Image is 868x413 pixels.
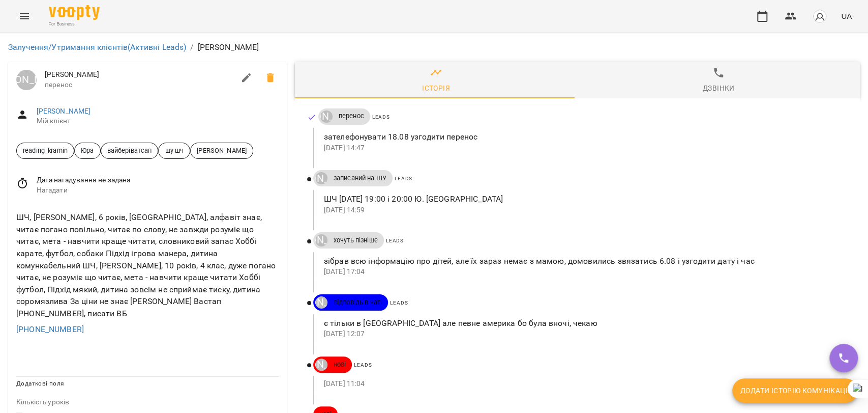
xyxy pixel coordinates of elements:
span: [PERSON_NAME] [45,70,234,80]
span: UA [841,11,852,21]
button: UA [837,7,856,25]
p: [DATE] 17:04 [324,267,844,277]
p: [DATE] 11:04 [324,379,844,389]
a: [PHONE_NUMBER] [16,324,84,334]
div: Юрій Тимочко [315,234,327,246]
span: хочуть пізніше [327,236,384,245]
span: Leads [390,300,408,306]
div: ДТ Мозгова Ангеліна [315,296,327,309]
p: [DATE] 14:59 [324,205,844,215]
p: field-description [16,397,279,407]
a: [PERSON_NAME] [313,359,327,371]
span: перенос [333,112,370,121]
p: зателефонувати 18.08 узгодити перенос [324,131,844,143]
div: Історія [422,82,450,94]
span: For Business [49,21,100,27]
img: avatar_s.png [813,9,827,23]
span: Нагадати [37,185,279,196]
span: Leads [372,114,390,120]
span: вайберіватсап [101,146,158,155]
p: [DATE] 14:47 [324,143,844,153]
div: Дзвінки [703,82,735,94]
p: [DATE] 12:07 [324,329,844,339]
li: / [190,41,193,53]
span: Дата нагадування не задана [37,175,279,185]
span: Leads [395,176,412,181]
a: [PERSON_NAME] [16,70,37,90]
span: Мій клієнт [37,116,279,126]
div: ДТ Мозгова Ангеліна [315,359,327,371]
span: шу шч [159,146,190,155]
p: є тільки в [GEOGRAPHIC_DATA] але певне америка бо була вночі, чекаю [324,317,844,329]
nav: breadcrumb [8,41,860,53]
p: ШЧ [DATE] 19:00 і 20:00 Ю. [GEOGRAPHIC_DATA] [324,193,844,205]
span: записаний на ШУ [327,174,393,183]
span: Leads [354,362,372,368]
a: [PERSON_NAME] [318,111,333,123]
a: [PERSON_NAME] [313,172,327,184]
div: Юрій Тимочко [315,172,327,184]
span: reading_kramin [17,146,74,155]
span: нові [327,360,352,369]
span: Додаткові поля [16,380,64,387]
button: Menu [12,4,37,29]
span: [PERSON_NAME] [191,146,253,155]
span: відповідь в чаті [327,298,388,307]
span: перенос [45,80,234,90]
p: зібрав всю інформацію про дітей, але їх зараз немає з мамою, домовились звязатись 6.08 і узгодити... [324,255,844,267]
div: Юрій Тимочко [320,111,333,123]
span: Юра [75,146,100,155]
p: [PERSON_NAME] [198,41,259,53]
img: Voopty Logo [49,5,100,20]
span: Leads [386,238,404,243]
a: Залучення/Утримання клієнтів(Активні Leads) [8,42,186,52]
button: Додати історію комунікації [732,378,858,403]
a: [PERSON_NAME] [313,234,327,246]
div: ШЧ, [PERSON_NAME], 6 років, [GEOGRAPHIC_DATA], алфавіт знає, читає погано повільно, читає по слов... [14,209,281,321]
a: [PERSON_NAME] [37,107,91,115]
span: Додати історію комунікації [740,384,850,397]
div: Юрій Тимочко [16,70,37,90]
a: [PERSON_NAME] [313,296,327,309]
